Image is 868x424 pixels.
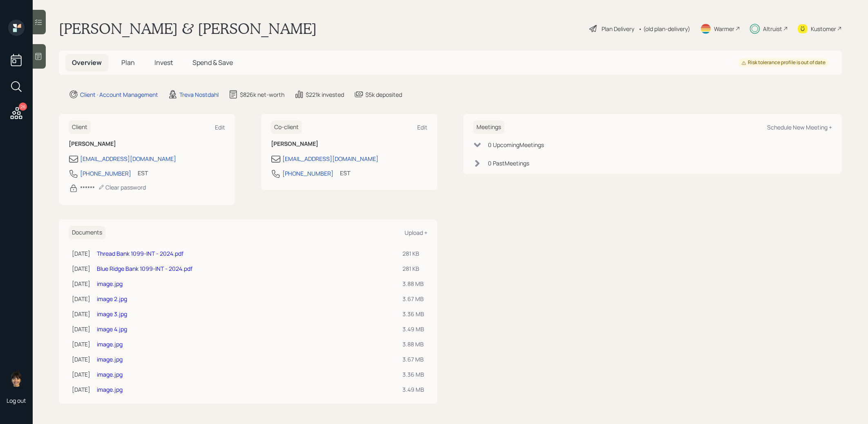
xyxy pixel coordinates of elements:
[638,25,690,33] div: • (old plan-delivery)
[97,386,123,393] a: image.jpg
[97,295,127,303] a: image 2.jpg
[403,295,424,303] div: 3.67 MB
[365,90,402,99] div: $5k deposited
[72,385,90,394] div: [DATE]
[403,355,424,364] div: 3.67 MB
[763,25,782,33] div: Altruist
[488,159,529,167] div: 0 Past Meeting s
[767,123,832,131] div: Schedule New Meeting +
[72,370,90,379] div: [DATE]
[741,59,825,66] div: Risk tolerance profile is out of date
[215,123,225,131] div: Edit
[72,340,90,348] div: [DATE]
[811,25,836,33] div: Kustomer
[97,310,127,318] a: image 3.jpg
[72,58,102,67] span: Overview
[403,385,424,394] div: 3.49 MB
[72,295,90,303] div: [DATE]
[97,325,127,333] a: image 4.jpg
[97,355,123,363] a: image.jpg
[72,264,90,273] div: [DATE]
[271,121,302,134] h6: Co-client
[192,58,233,67] span: Spend & Save
[403,325,424,333] div: 3.49 MB
[97,280,123,288] a: image.jpg
[98,183,146,191] div: Clear password
[59,20,317,38] h1: [PERSON_NAME] & [PERSON_NAME]
[403,340,424,348] div: 3.88 MB
[72,325,90,333] div: [DATE]
[69,141,225,147] h6: [PERSON_NAME]
[403,264,424,273] div: 281 KB
[602,25,634,33] div: Plan Delivery
[473,121,504,134] h6: Meetings
[154,58,173,67] span: Invest
[8,370,25,387] img: treva-nostdahl-headshot.png
[417,123,427,131] div: Edit
[282,169,333,178] div: [PHONE_NUMBER]
[714,25,734,33] div: Warmer
[80,90,158,99] div: Client · Account Management
[488,141,544,149] div: 0 Upcoming Meeting s
[72,355,90,364] div: [DATE]
[306,90,344,99] div: $221k invested
[97,340,123,348] a: image.jpg
[19,103,27,111] div: 26
[72,279,90,288] div: [DATE]
[403,310,424,318] div: 3.36 MB
[405,229,427,237] div: Upload +
[403,279,424,288] div: 3.88 MB
[72,249,90,258] div: [DATE]
[271,141,427,147] h6: [PERSON_NAME]
[97,370,123,378] a: image.jpg
[138,169,148,177] div: EST
[69,121,91,134] h6: Client
[240,90,284,99] div: $826k net-worth
[7,397,26,404] div: Log out
[121,58,135,67] span: Plan
[72,310,90,318] div: [DATE]
[403,249,424,258] div: 281 KB
[340,169,350,177] div: EST
[97,250,183,257] a: Thread Bank 1099-INT - 2024.pdf
[403,370,424,379] div: 3.36 MB
[69,226,105,239] h6: Documents
[282,154,378,163] div: [EMAIL_ADDRESS][DOMAIN_NAME]
[80,154,176,163] div: [EMAIL_ADDRESS][DOMAIN_NAME]
[97,265,192,272] a: Blue Ridge Bank 1099-INT - 2024.pdf
[179,90,219,99] div: Treva Nostdahl
[80,169,131,178] div: [PHONE_NUMBER]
